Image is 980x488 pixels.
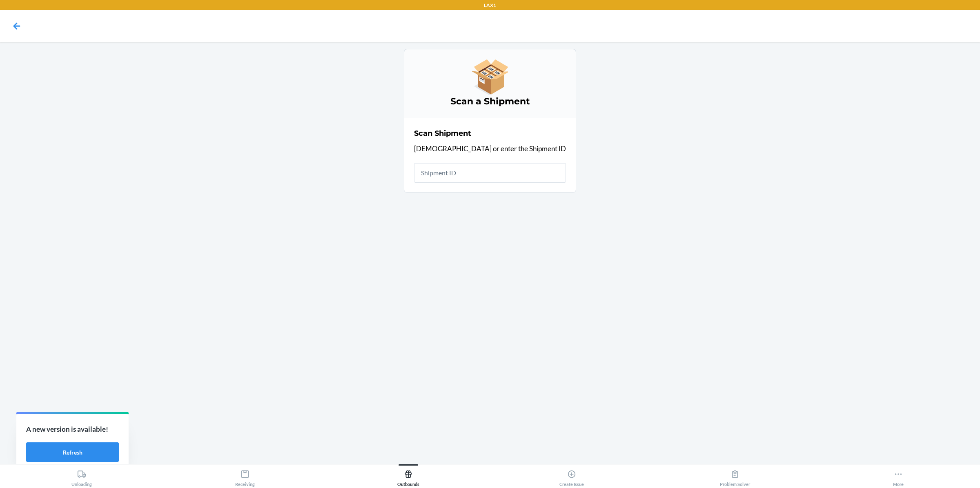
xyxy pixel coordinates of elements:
[397,466,419,487] div: Outbounds
[26,442,119,462] button: Refresh
[414,95,566,108] h3: Scan a Shipment
[235,466,255,487] div: Receiving
[720,466,750,487] div: Problem Solver
[653,464,817,487] button: Problem Solver
[26,424,119,435] p: A new version is available!
[327,464,490,487] button: Outbounds
[817,464,980,487] button: More
[559,466,584,487] div: Create Issue
[414,144,566,154] p: [DEMOGRAPHIC_DATA] or enter the Shipment ID
[414,128,471,139] h2: Scan Shipment
[163,464,327,487] button: Receiving
[490,464,653,487] button: Create Issue
[414,163,566,183] input: Shipment ID
[484,2,496,9] p: LAX1
[893,466,904,487] div: More
[71,466,92,487] div: Unloading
